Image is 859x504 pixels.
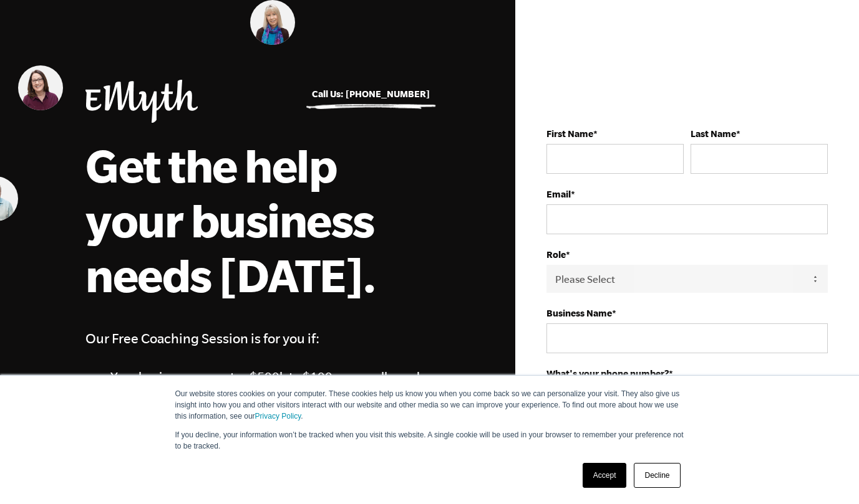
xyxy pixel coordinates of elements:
h1: Get the help your business needs [DATE]. [85,138,429,302]
img: EMyth [85,80,198,123]
strong: Email [546,189,571,199]
p: If you decline, your information won’t be tracked when you visit this website. A single cookie wi... [175,429,684,452]
a: Accept [583,463,627,488]
a: Decline [634,463,680,488]
strong: Last Name [691,128,736,139]
p: Our website stores cookies on your computer. These cookies help us know you when you come back so... [175,388,684,422]
strong: First Name [546,128,593,139]
li: Your business generates $500k to $100m annually, and [110,369,430,384]
strong: Role [546,249,566,260]
img: Melinda Lawson, EMyth Business Coach [18,65,63,110]
strong: What's your phone number? [546,368,669,379]
a: Call Us: [PHONE_NUMBER] [312,88,430,99]
strong: Business Name [546,308,612,318]
h4: Our Free Coaching Session is for you if: [85,327,430,349]
a: Privacy Policy [255,412,301,421]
